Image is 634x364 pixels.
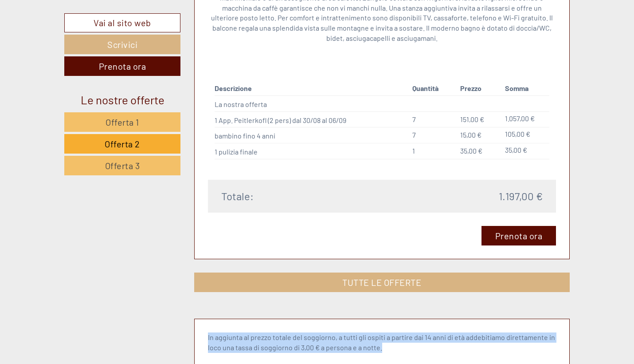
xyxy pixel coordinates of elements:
th: Descrizione [215,82,409,95]
td: 1.057,00 € [501,111,549,127]
span: 35,00 € [460,146,482,155]
th: Prezzo [457,82,501,95]
div: Totale: [215,189,382,204]
small: 09:55 [13,43,131,49]
td: 7 [409,127,457,143]
a: Prenota ora [481,226,556,245]
p: In aggiunta al prezzo totale del soggiorno, a tutti gli ospiti a partire dai 14 anni di età addeb... [208,332,556,353]
a: Vai al sito web [64,13,180,32]
th: Somma [501,82,549,95]
span: 1.197,00 € [499,189,543,204]
th: Quantità [409,82,457,95]
span: Offerta 2 [105,138,140,149]
td: 105,00 € [501,127,549,143]
div: Appartements & Wellness [PERSON_NAME] [13,26,131,33]
a: Prenota ora [64,56,180,76]
a: Scrivici [64,35,180,54]
td: La nostra offerta [215,95,409,111]
span: Offerta 1 [106,117,139,127]
td: 1 pulizia finale [215,143,409,159]
td: 1 [409,143,457,159]
td: 1 App. Peitlerkofl (2 pers) dal 30/08 al 06/09 [215,111,409,127]
div: Le nostre offerte [64,91,180,108]
button: Invia [302,230,349,249]
div: giovedì [157,7,192,22]
a: TUTTE LE OFFERTE [194,273,570,292]
td: 7 [409,111,457,127]
span: 151,00 € [460,115,484,123]
td: 35,00 € [501,143,549,159]
td: bambino fino 4 anni [215,127,409,143]
span: Offerta 3 [105,160,140,171]
span: 15,00 € [460,131,481,139]
div: Buon giorno, come possiamo aiutarla? [7,24,136,51]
